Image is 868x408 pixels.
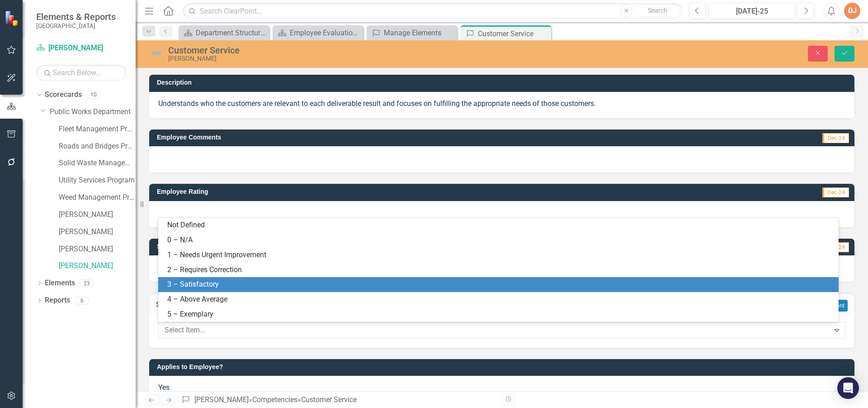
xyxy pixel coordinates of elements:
[837,377,859,399] div: Open Intercom Messenger
[196,27,267,38] div: Department Structure & Strategic Results
[50,107,136,117] a: Public Works Department
[59,141,136,152] a: Roads and Bridges Program
[822,187,849,197] span: Dec-24
[59,244,136,254] a: [PERSON_NAME]
[59,175,136,186] a: Utility Services Program
[59,261,136,271] a: [PERSON_NAME]
[80,279,94,287] div: 23
[290,27,361,38] div: Employee Evaluation Navigation
[635,5,680,17] button: Search
[45,295,70,306] a: Reports
[822,133,849,143] span: Dec-24
[708,3,795,19] button: [DATE]-25
[36,43,127,53] a: [PERSON_NAME]
[45,278,75,288] a: Elements
[59,158,136,168] a: Solid Waste Management Program
[167,309,833,320] div: 5 – Exemplary
[478,28,549,39] div: Customer Service
[181,395,495,405] div: » »
[252,395,297,404] a: Competencies
[181,27,267,38] a: Department Structure & Strategic Results
[167,250,833,260] div: 1 – Needs Urgent Improvement
[157,134,642,141] h3: Employee Comments
[194,395,249,404] a: [PERSON_NAME]
[5,10,20,26] img: ClearPoint Strategy
[167,294,833,305] div: 4 – Above Average
[158,99,845,109] p: Understands who the customers are relevant to each deliverable result and focuses on fulfilling t...
[648,7,667,14] span: Search
[384,27,455,38] div: Manage Elements
[156,301,448,309] h3: Supervisor Rating
[157,364,850,370] h3: Applies to Employee?
[167,279,833,290] div: 3 – Satisfactory
[167,235,833,245] div: 0 – N/A
[168,45,545,55] div: Customer Service
[167,265,833,275] div: 2 – Requires Correction
[157,243,649,250] h3: Supervisor Comments
[59,227,136,237] a: [PERSON_NAME]
[149,46,164,60] img: Not Defined
[157,188,608,195] h3: Employee Rating
[59,210,136,220] a: [PERSON_NAME]
[158,383,170,392] span: Yes
[59,192,136,203] a: Weed Management Program
[75,297,89,304] div: 6
[183,3,682,19] input: Search ClearPoint...
[275,27,361,38] a: Employee Evaluation Navigation
[36,65,127,81] input: Search Below...
[86,91,101,99] div: 10
[59,124,136,134] a: Fleet Management Program
[844,3,860,19] button: DJ
[45,90,82,100] a: Scorecards
[369,27,455,38] a: Manage Elements
[168,55,545,62] div: [PERSON_NAME]
[712,6,792,17] div: [DATE]-25
[36,22,116,29] small: [GEOGRAPHIC_DATA]
[157,79,850,86] h3: Description
[36,11,116,22] span: Elements & Reports
[167,220,833,230] div: Not Defined
[301,395,357,404] div: Customer Service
